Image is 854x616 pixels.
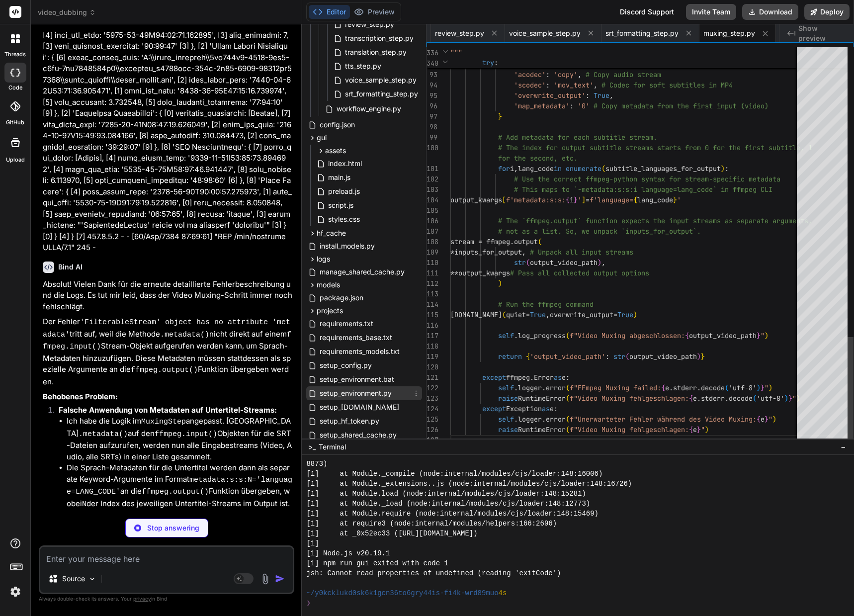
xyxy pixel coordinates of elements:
span: = [586,195,590,204]
code: .metadata() [79,430,128,439]
span: [1] at Module._load (node:internal/modules/cjs/loader:148:12773) [306,499,590,509]
div: 107 [427,226,437,237]
span: e.stderr.decode [665,383,725,392]
div: 124 [427,404,437,414]
span: { [689,425,693,434]
span: ( [566,425,570,434]
span: i [510,164,514,173]
span: in [554,164,562,173]
span: ] [582,195,586,204]
span: str [514,258,526,267]
button: Editor [309,5,350,19]
div: 119 [427,352,437,362]
p: Source [62,574,85,584]
span: ) [598,258,601,267]
span: output_video_path [629,352,697,361]
div: 105 [427,205,437,216]
span: : [554,404,558,413]
li: Ich habe die Logik im angepasst. [GEOGRAPHIC_DATA] auf den Objekten für die SRT-Dateien aufzurufe... [67,416,292,462]
span: { [566,195,570,204]
p: Stop answering [147,523,199,533]
span: − [841,442,846,452]
span: ) [498,279,502,288]
img: Pick Models [88,575,96,583]
code: ffmpeg.input() [155,430,217,439]
span: .logger.error [514,383,566,392]
span: } [761,383,765,392]
span: specific metadata [713,175,780,183]
span: [1] Node.js v20.19.1 [306,548,390,558]
span: 'output_video_path' [530,352,605,361]
span: ( [566,383,570,392]
span: , [514,164,518,173]
span: requirements_models.txt [319,346,401,357]
span: 'scodec' [514,81,546,89]
div: 100 [427,143,437,153]
span: # Codec for soft subtitles in MP4 [601,81,733,89]
span: projects [317,306,343,316]
div: 101 [427,164,437,174]
span: : [546,70,550,79]
span: : [725,164,729,173]
span: { [661,383,665,392]
button: Deploy [804,4,850,20]
span: , [609,91,613,100]
span: f'language= [590,195,633,204]
span: >_ [308,442,316,452]
span: : [494,58,498,67]
span: as [542,404,550,413]
span: treams as separate arguments, [697,216,812,225]
span: , [578,70,582,79]
span: ( [526,258,530,267]
h6: Bind AI [58,262,83,272]
span: ( [566,415,570,424]
span: """ [450,48,462,57]
span: { [689,394,693,403]
span: Show preview [798,23,846,43]
span: " [792,394,796,403]
div: 114 [427,299,437,310]
span: f'metadata:s:s: [506,195,566,204]
span: setup_config.py [319,359,373,371]
span: # Run the ffmpeg command [498,300,594,309]
span: # The index for output subtitle streams starts fro [498,143,697,152]
span: 340 [427,58,437,69]
span: e [761,415,765,424]
span: # Pass all collected output options [510,268,649,277]
div: 122 [427,383,437,393]
button: Preview [350,5,399,19]
div: 93 [427,70,437,80]
span: [1] [306,538,319,548]
span: : [570,101,574,110]
span: : [605,352,609,361]
div: Click to collapse the range. [438,435,451,445]
span: transcription_step.py [344,32,415,44]
span: } [765,415,769,424]
span: " [761,331,765,340]
div: 120 [427,362,437,372]
span: f"Video Muxing abgeschlossen: [570,331,685,340]
span: setup_environment.bat [319,373,395,385]
span: e [562,373,566,382]
div: 102 [427,174,437,184]
p: Always double-check its answers. Your in Bind [39,594,294,604]
span: ) [757,383,761,392]
label: code [8,84,22,92]
div: 127 [427,435,437,445]
span: styles.css [327,213,361,225]
span: except [482,404,506,413]
div: 117 [427,331,437,341]
span: output_kwargs [450,195,502,204]
span: ) [772,415,776,424]
span: : [586,91,590,100]
span: for the second, etc. [498,154,578,163]
div: Discord Support [614,4,680,20]
span: 'copy' [554,70,578,79]
code: .metadata() [160,331,209,339]
div: 123 [427,393,437,404]
span: # Copy metadata from the first input (video) [594,101,769,110]
span: enumerate [566,164,601,173]
span: review_step.py [435,28,484,38]
span: workflow_engine.py [336,103,402,115]
span: return [498,352,522,361]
